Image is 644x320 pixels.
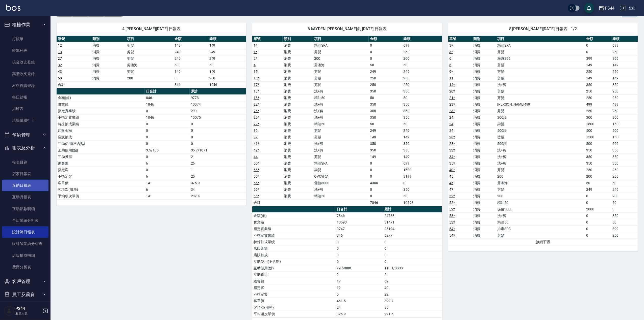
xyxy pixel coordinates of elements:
[2,115,48,126] a: 現場電腦打卡
[496,49,585,55] td: 剪髮
[496,88,585,94] td: 剪髮
[313,114,369,121] td: 洗+剪
[472,134,496,140] td: 消費
[173,62,208,68] td: 50
[472,36,496,42] th: 類別
[585,81,611,88] td: 350
[190,153,246,160] td: 2
[283,36,313,42] th: 類別
[126,62,174,68] td: 剪瀏海
[145,153,189,160] td: 0
[145,167,189,173] td: 0
[173,68,208,75] td: 149
[496,36,585,42] th: 項目
[585,94,611,101] td: 250
[369,114,402,121] td: 350
[611,62,638,68] td: 149
[611,68,638,75] td: 250
[496,68,585,75] td: 剪髮
[369,75,402,81] td: 250
[58,50,62,54] a: 13
[57,36,91,42] th: 單號
[450,122,454,126] a: 24
[2,156,48,168] a: 報表目錄
[190,121,246,127] td: 0
[472,81,496,88] td: 消費
[585,127,611,134] td: 500
[496,153,585,160] td: 洗+剪
[283,167,313,173] td: 消費
[283,94,313,101] td: 消費
[496,81,585,88] td: 洗+剪
[58,76,62,80] a: 58
[618,4,638,13] button: 登出
[91,68,126,75] td: 消費
[450,56,452,60] a: 6
[472,88,496,94] td: 消費
[145,140,189,147] td: 0
[496,75,585,81] td: 剪髮
[585,75,611,81] td: 149
[145,114,189,121] td: 1046
[450,129,454,133] a: 24
[145,94,189,101] td: 846
[584,3,594,13] button: save
[448,36,638,245] table: a dense table
[190,147,246,153] td: 35.7/1071
[472,147,496,153] td: 消費
[145,108,189,114] td: 0
[585,153,611,160] td: 350
[369,160,402,167] td: 0
[126,68,174,75] td: 剪髮
[402,49,442,55] td: 250
[2,80,48,91] a: 材料自購登錄
[15,311,41,316] p: 服務人員
[57,101,145,108] td: 實業績
[496,134,585,140] td: 燙髮
[496,94,585,101] td: 剪髮
[611,94,638,101] td: 250
[597,3,616,13] button: PS44
[313,167,369,173] td: 染髮
[283,108,313,114] td: 消費
[283,121,313,127] td: 消費
[283,101,313,108] td: 消費
[173,42,208,49] td: 149
[496,62,585,68] td: 剪髮
[472,42,496,49] td: 消費
[254,63,256,67] a: 4
[145,121,189,127] td: 0
[611,167,638,173] td: 250
[2,250,48,261] a: 店販抽成明細
[402,88,442,94] td: 350
[126,75,174,81] td: 200
[472,167,496,173] td: 消費
[2,168,48,180] a: 店家日報表
[313,147,369,153] td: 洗+剪
[190,101,246,108] td: 10374
[369,88,402,94] td: 350
[402,94,442,101] td: 50
[208,36,246,42] th: 業績
[369,62,402,68] td: 50
[585,36,611,42] th: 金額
[402,167,442,173] td: 1600
[585,62,611,68] td: 149
[472,160,496,167] td: 消費
[57,94,145,101] td: 金額(虛)
[2,191,48,203] a: 互助月報表
[369,81,402,88] td: 250
[2,301,48,314] button: 商品管理
[448,36,472,42] th: 單號
[402,160,442,167] td: 699
[145,134,189,140] td: 0
[2,68,48,80] a: 高階收支登錄
[283,153,313,160] td: 消費
[585,147,611,153] td: 350
[402,108,442,114] td: 350
[585,88,611,94] td: 250
[145,101,189,108] td: 1046
[611,153,638,160] td: 350
[63,26,240,31] span: 4 [PERSON_NAME][DATE] 日報表
[611,49,638,55] td: 250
